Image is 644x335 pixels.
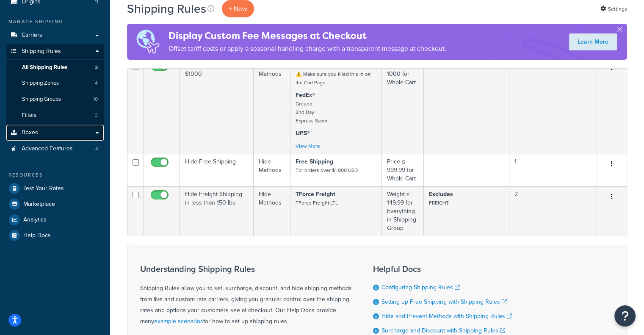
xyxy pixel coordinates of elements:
[6,108,104,123] a: Filters 3
[22,112,36,119] span: Filters
[6,181,104,196] a: Test Your Rates
[22,48,61,55] span: Shipping Rules
[23,185,64,192] span: Test Your Rates
[22,145,73,152] span: Advanced Features
[6,75,104,91] li: Shipping Zones
[296,157,333,166] strong: Free Shipping
[6,18,104,25] div: Manage Shipping
[614,305,636,327] button: Open Resource Center
[6,75,104,91] a: Shipping Zones 4
[22,80,59,87] span: Shipping Zones
[6,108,104,123] li: Filters
[296,190,335,199] strong: TForce Freight
[6,60,104,75] li: All Shipping Rules
[154,317,203,326] a: example scenarios
[22,64,67,71] span: All Shipping Rules
[93,96,98,103] span: 10
[6,125,104,141] a: Boxes
[22,32,42,39] span: Carriers
[6,197,104,212] a: Marketplace
[6,28,104,43] a: Carriers
[296,91,315,100] strong: FedEx®
[296,199,338,207] small: TForce Freight LTL
[6,228,104,243] a: Help Docs
[127,24,169,60] img: duties-banner-06bc72dcb5fe05cb3f9472aba00be2ae8eb53ab6f0d8bb03d382ba314ac3c341.png
[296,70,371,86] small: ⚠️ Make sure you filled this in on the Cart Page
[429,199,449,207] small: FREIGHT
[169,29,446,43] h4: Display Custom Fee Messages at Checkout
[381,283,460,292] a: Configuring Shipping Rules
[254,154,290,186] td: Hide Methods
[382,154,424,186] td: Price ≤ 999.99 for Whole Cart
[381,326,505,335] a: Surcharge and Discount with Shipping Rules
[296,166,358,174] small: For orders over $1.000 USD
[254,186,290,236] td: Hide Methods
[95,112,98,119] span: 3
[95,80,98,87] span: 4
[95,145,98,152] span: 4
[23,232,51,239] span: Help Docs
[6,44,104,124] li: Shipping Rules
[6,172,104,179] div: Resources
[127,0,206,17] h1: Shipping Rules
[180,186,254,236] td: Hide Freight Shipping in less than 150 lbs.
[381,297,507,306] a: Setting up Free Shipping with Shipping Rules
[6,91,104,107] li: Shipping Groups
[429,190,453,199] strong: Excludes
[6,212,104,227] a: Analytics
[140,264,352,274] h3: Understanding Shipping Rules
[23,216,47,224] span: Analytics
[254,58,290,154] td: Hide Methods
[6,141,104,157] a: Advanced Features 4
[140,264,352,327] div: Shipping Rules allow you to set, surcharge, discount, and hide shipping methods from live and cus...
[373,264,512,274] h3: Helpful Docs
[296,142,320,150] a: View More
[569,33,617,50] a: Learn More
[95,64,98,71] span: 3
[509,154,597,186] td: 1
[169,43,446,55] p: Offset tariff costs or apply a seasonal handling charge with a transparent message at checkout.
[381,312,512,321] a: Hide and Prevent Methods with Shipping Rules
[296,129,310,138] strong: UPS®
[382,186,424,236] td: Weight ≤ 149.99 for Everything in Shipping Group
[6,141,104,157] li: Advanced Features
[509,58,597,154] td: 0
[22,96,61,103] span: Shipping Groups
[6,60,104,75] a: All Shipping Rules 3
[23,201,55,208] span: Marketplace
[6,91,104,107] a: Shipping Groups 10
[180,58,254,154] td: Free Shipping over $1000
[22,129,38,136] span: Boxes
[6,44,104,59] a: Shipping Rules
[382,58,424,154] td: Price ≥ 1000 for Whole Cart
[296,100,328,125] small: Ground 2nd Day Express Saver
[600,3,627,15] a: Settings
[509,186,597,236] td: 2
[180,154,254,186] td: Hide Free Shipping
